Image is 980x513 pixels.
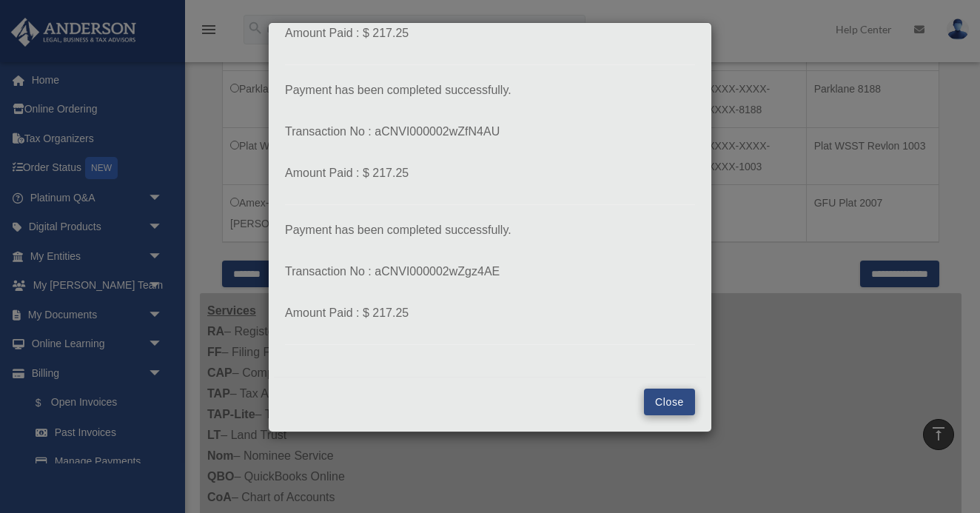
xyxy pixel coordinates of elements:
p: Payment has been completed successfully. [285,80,695,101]
button: Close [644,389,695,415]
p: Amount Paid : $ 217.25 [285,163,695,184]
p: Transaction No : aCNVI000002wZgz4AE [285,261,695,282]
p: Amount Paid : $ 217.25 [285,303,695,323]
p: Transaction No : aCNVI000002wZfN4AU [285,121,695,142]
p: Amount Paid : $ 217.25 [285,23,695,44]
p: Payment has been completed successfully. [285,220,695,241]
